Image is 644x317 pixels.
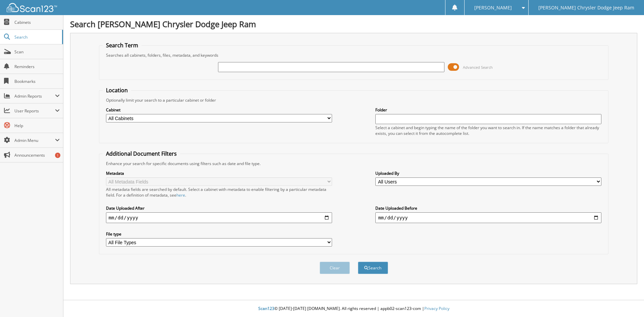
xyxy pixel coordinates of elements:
[176,192,185,198] a: here
[103,97,605,103] div: Optionally limit your search to a particular cabinet or folder
[14,138,55,143] span: Admin Menu
[258,306,274,311] span: Scan123
[463,65,493,70] span: Advanced Search
[320,262,350,274] button: Clear
[103,150,180,157] legend: Additional Document Filters
[375,212,601,223] input: end
[375,125,601,136] div: Select a cabinet and begin typing the name of the folder you want to search in. If the name match...
[70,18,637,30] h1: Search [PERSON_NAME] Chrysler Dodge Jeep Ram
[55,153,60,158] div: 1
[14,152,60,158] span: Announcements
[14,108,55,114] span: User Reports
[106,212,332,223] input: start
[375,205,601,211] label: Date Uploaded Before
[538,6,634,10] span: [PERSON_NAME] Chrysler Dodge Jeep Ram
[14,123,60,128] span: Help
[106,107,332,113] label: Cabinet
[14,78,60,84] span: Bookmarks
[106,170,332,176] label: Metadata
[14,93,55,99] span: Admin Reports
[106,231,332,237] label: File type
[103,87,131,94] legend: Location
[7,3,57,12] img: scan123-logo-white.svg
[106,205,332,211] label: Date Uploaded After
[375,107,601,113] label: Folder
[103,42,142,49] legend: Search Term
[375,170,601,176] label: Uploaded By
[424,306,449,311] a: Privacy Policy
[106,187,332,198] div: All metadata fields are searched by default. Select a cabinet with metadata to enable filtering b...
[63,301,644,317] div: © [DATE]-[DATE] [DOMAIN_NAME]. All rights reserved | appb02-scan123-com |
[103,161,605,166] div: Enhance your search for specific documents using filters such as date and file type.
[474,6,512,10] span: [PERSON_NAME]
[14,49,60,55] span: Scan
[14,19,60,25] span: Cabinets
[14,64,60,69] span: Reminders
[358,262,388,274] button: Search
[14,34,59,40] span: Search
[103,52,605,58] div: Searches all cabinets, folders, files, metadata, and keywords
